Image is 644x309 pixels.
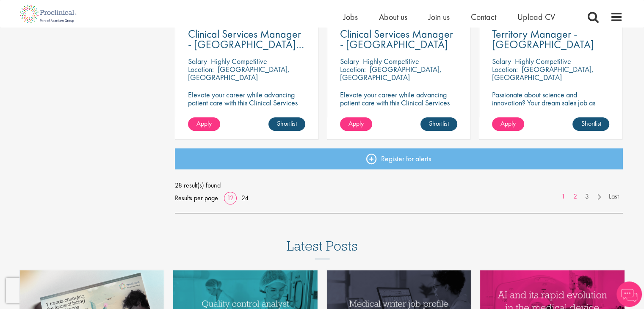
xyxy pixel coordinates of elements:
[340,27,453,52] span: Clinical Services Manager - [GEOGRAPHIC_DATA]
[175,148,623,169] a: Register for alerts
[188,56,207,66] span: Salary
[348,119,364,128] span: Apply
[188,64,290,82] p: [GEOGRAPHIC_DATA], [GEOGRAPHIC_DATA]
[605,192,623,201] a: Last
[340,64,366,74] span: Location:
[492,29,609,50] a: Territory Manager - [GEOGRAPHIC_DATA]
[428,11,450,22] a: Join us
[340,117,372,131] a: Apply
[492,27,594,52] span: Territory Manager - [GEOGRAPHIC_DATA]
[492,64,518,74] span: Location:
[340,29,457,50] a: Clinical Services Manager - [GEOGRAPHIC_DATA]
[340,91,457,123] p: Elevate your career while advancing patient care with this Clinical Services Manager position wit...
[572,117,609,131] a: Shortlist
[287,239,358,259] h3: Latest Posts
[6,278,114,303] iframe: reCAPTCHA
[343,11,358,22] a: Jobs
[175,192,218,204] span: Results per page
[188,91,305,123] p: Elevate your career while advancing patient care with this Clinical Services Manager position wit...
[224,193,237,202] a: 12
[581,192,593,201] a: 3
[188,27,304,73] span: Clinical Services Manager - [GEOGRAPHIC_DATA], [GEOGRAPHIC_DATA], [GEOGRAPHIC_DATA]
[517,11,555,22] a: Upload CV
[211,56,267,66] p: Highly Competitive
[175,179,623,192] span: 28 result(s) found
[268,117,305,131] a: Shortlist
[188,64,214,74] span: Location:
[471,11,496,22] a: Contact
[492,91,609,115] p: Passionate about science and innovation? Your dream sales job as Territory Manager awaits!
[188,117,220,131] a: Apply
[420,117,457,131] a: Shortlist
[379,11,407,22] a: About us
[340,56,359,66] span: Salary
[188,29,305,50] a: Clinical Services Manager - [GEOGRAPHIC_DATA], [GEOGRAPHIC_DATA], [GEOGRAPHIC_DATA]
[196,119,212,128] span: Apply
[363,56,419,66] p: Highly Competitive
[557,192,569,201] a: 1
[492,64,594,82] p: [GEOGRAPHIC_DATA], [GEOGRAPHIC_DATA]
[500,119,516,128] span: Apply
[238,193,252,202] a: 24
[492,56,511,66] span: Salary
[616,281,642,307] img: Chatbot
[569,192,581,201] a: 2
[515,56,571,66] p: Highly Competitive
[492,117,524,131] a: Apply
[340,64,442,82] p: [GEOGRAPHIC_DATA], [GEOGRAPHIC_DATA]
